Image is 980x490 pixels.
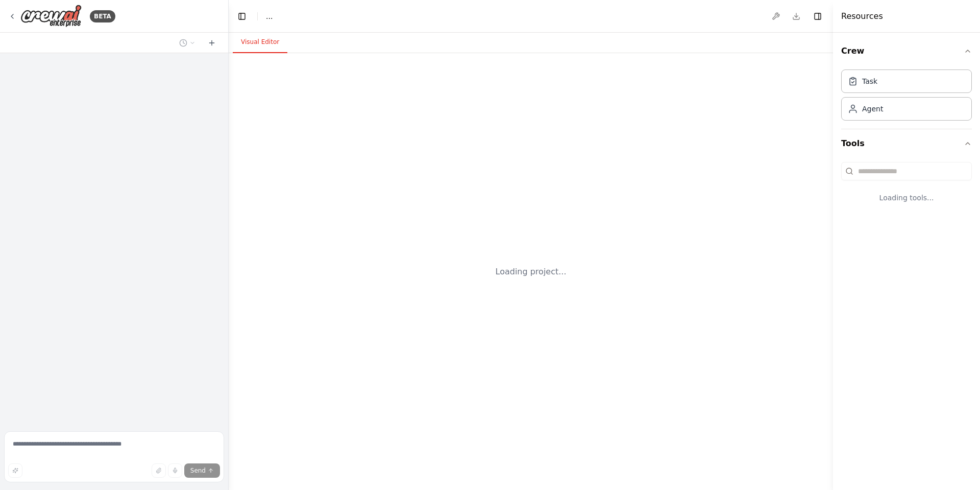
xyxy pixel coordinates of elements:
button: Click to speak your automation idea [168,463,182,478]
button: Switch to previous chat [175,37,200,49]
button: Upload files [152,463,166,478]
button: Crew [841,37,972,65]
button: Send [184,463,220,478]
div: Loading tools... [841,184,972,211]
button: Hide right sidebar [811,9,825,24]
img: Logo [20,5,82,28]
div: Agent [862,104,883,114]
span: Send [190,466,206,475]
button: Improve this prompt [8,463,22,478]
button: Hide left sidebar [235,9,249,24]
button: Start a new chat [204,37,220,49]
div: Tools [841,158,972,219]
div: Task [862,76,877,86]
div: BETA [90,10,115,22]
span: ... [266,11,273,21]
nav: breadcrumb [266,11,273,21]
h4: Resources [841,10,883,22]
button: Tools [841,129,972,158]
div: Loading project... [496,266,567,278]
button: Visual Editor [233,32,287,53]
div: Crew [841,65,972,129]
